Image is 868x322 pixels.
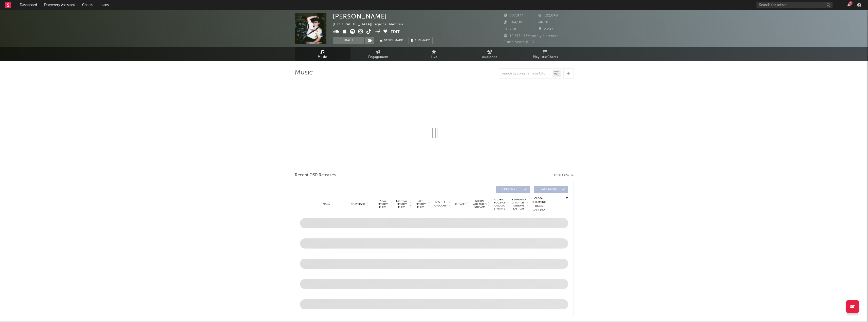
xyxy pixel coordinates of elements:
span: 790 [504,28,516,31]
a: Live [406,47,462,61]
span: Originals ( 0 ) [499,188,523,191]
span: Summary [415,39,430,42]
a: Audience [462,47,518,61]
button: Originals(0) [496,186,530,193]
span: Jump Score: 84.0 [504,41,534,44]
span: Global ATD Audio Streams [473,200,487,209]
button: Track [333,37,364,44]
div: [GEOGRAPHIC_DATA] | Regional Mexican [333,22,409,28]
span: 105 [539,21,550,24]
span: Live [431,54,437,60]
span: 122,049 [539,14,558,17]
div: 3 [849,1,853,5]
div: [PERSON_NAME] [333,13,387,20]
span: Spotify Popularity [433,200,448,208]
span: Benchmark [384,38,403,44]
span: Global Rolling 7D Audio Streams [492,198,506,210]
span: 2,247 [539,28,553,31]
button: Features(0) [534,186,568,193]
span: 7 Day Spotify Plays [376,200,390,209]
span: 10,317,413 Monthly Listeners [504,34,559,38]
div: Name [310,202,343,206]
span: Features ( 0 ) [537,188,561,191]
input: Search by song name or URL [499,72,552,76]
a: Benchmark [377,37,406,44]
span: Audience [482,54,497,60]
button: Export CSV [552,174,574,177]
span: Playlists/Charts [533,54,558,60]
span: Estimated % Playlist Streams Last Day [512,198,526,210]
span: Engagement [368,54,389,60]
a: Engagement [350,47,406,61]
span: Music [318,54,327,60]
input: Search for artists [756,2,833,8]
span: Copyright [351,203,365,206]
span: Last Day Spotify Plays [395,200,409,209]
div: Global Streaming Trend (Last 60D) [531,197,547,212]
span: Released [454,203,466,206]
span: 307,977 [504,14,523,17]
span: ATD Spotify Plays [414,200,428,209]
a: Playlists/Charts [518,47,574,61]
button: Summary [409,37,433,44]
button: 3 [847,3,851,7]
span: Recent DSP Releases [295,172,336,178]
span: 544,100 [504,21,524,24]
button: Edit [391,29,400,35]
a: Music [295,47,350,61]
